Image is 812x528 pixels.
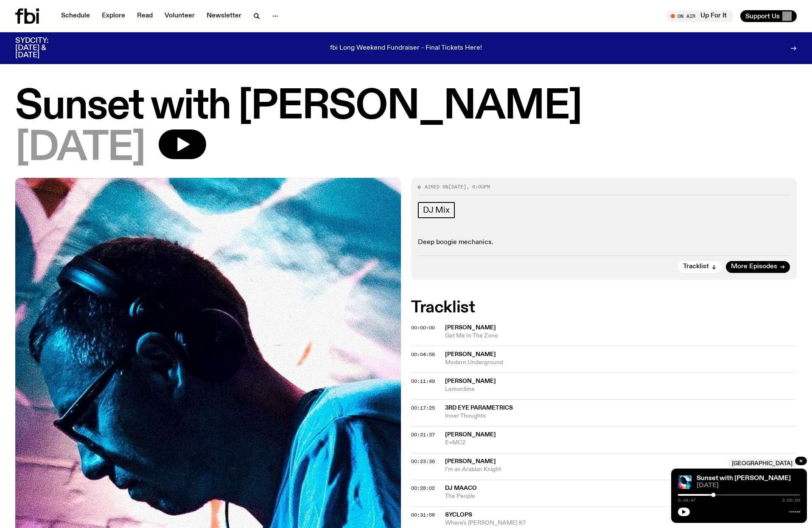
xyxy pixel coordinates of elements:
[445,351,496,357] span: [PERSON_NAME]
[418,202,455,218] a: DJ Mix
[445,519,797,527] span: Where's [PERSON_NAME] K?
[330,45,482,52] p: fbi Long Weekend Fundraiser - Final Tickets Here!
[411,379,435,384] button: 00:11:49
[445,412,797,420] span: Inner Thoughts
[445,512,472,518] span: Syclops
[411,485,435,491] span: 00:28:02
[466,183,490,190] span: , 6:00pm
[423,205,450,215] span: DJ Mix
[678,475,692,489] img: Simon Caldwell stands side on, looking downwards. He has headphones on. Behind him is a brightly ...
[15,37,70,59] h3: SYDCITY: [DATE] & [DATE]
[445,485,477,491] span: Dj Maaco
[782,498,800,503] span: 2:00:00
[448,183,466,190] span: [DATE]
[445,466,722,474] span: I'm an Arabian Knight
[411,406,435,410] button: 00:17:25
[132,10,158,22] a: Read
[411,459,435,464] button: 00:23:36
[740,10,797,22] button: Support Us
[411,458,435,465] span: 00:23:36
[411,513,435,517] button: 00:31:58
[445,432,496,438] span: [PERSON_NAME]
[678,261,722,273] button: Tracklist
[445,359,797,367] span: Modern Underground
[445,332,797,340] span: Get Me In The Zone
[683,264,709,270] span: Tracklist
[411,404,435,411] span: 00:17:25
[411,326,435,330] button: 00:00:00
[728,459,797,468] span: [GEOGRAPHIC_DATA]
[411,300,797,315] h2: Tracklist
[425,183,448,190] span: Aired on
[745,12,780,20] span: Support Us
[202,10,246,22] a: Newsletter
[445,385,797,393] span: Lemonlime
[666,10,734,22] button: On AirUp For It
[411,351,435,358] span: 00:04:58
[418,239,790,247] p: Deep boogie mechanics.
[445,405,513,411] span: 3rd Eye Parametrics
[411,486,435,491] button: 00:28:02
[411,352,435,357] button: 00:04:58
[411,431,435,438] span: 00:21:37
[678,498,696,503] span: 0:34:47
[15,88,797,126] h1: Sunset with [PERSON_NAME]
[445,458,496,464] span: [PERSON_NAME]
[411,378,435,385] span: 00:11:49
[445,439,797,447] span: E=MC2
[411,433,435,437] button: 00:21:37
[697,483,800,489] span: [DATE]
[726,261,790,273] a: More Episodes
[731,264,777,270] span: More Episodes
[56,10,95,22] a: Schedule
[411,324,435,331] span: 00:00:00
[697,475,791,482] a: Sunset with [PERSON_NAME]
[15,129,145,168] span: [DATE]
[97,10,130,22] a: Explore
[160,10,200,22] a: Volunteer
[445,378,496,384] span: [PERSON_NAME]
[445,325,496,331] span: [PERSON_NAME]
[411,511,435,518] span: 00:31:58
[445,492,797,500] span: The People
